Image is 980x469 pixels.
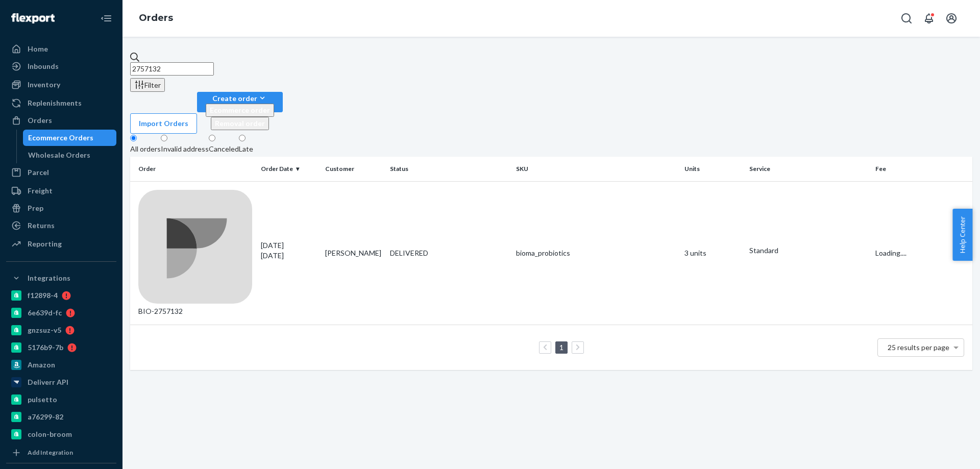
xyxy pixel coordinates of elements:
[23,130,117,146] a: Ecommerce Orders
[871,157,972,181] th: Fee
[28,44,48,54] div: Home
[6,236,116,252] a: Reporting
[239,135,246,141] input: Late
[28,448,73,457] div: Add Integration
[680,181,745,325] td: 3 units
[138,190,253,317] div: BIO-2757132
[28,61,59,71] div: Inbounds
[28,290,58,301] div: f12898-4
[28,115,52,126] div: Orders
[6,41,116,57] a: Home
[28,186,53,196] div: Freight
[325,164,382,173] div: Customer
[28,360,55,370] div: Amazon
[896,8,917,29] button: Open Search Box
[28,133,93,143] div: Ecommerce Orders
[28,98,82,108] div: Replenishments
[919,8,939,29] button: Open notifications
[206,93,274,104] div: Create order
[6,58,116,75] a: Inbounds
[209,135,215,141] input: Canceled
[6,409,116,425] a: a76299-82
[952,209,972,261] button: Help Center
[28,220,55,231] div: Returns
[6,112,116,129] a: Orders
[130,135,137,141] input: All orders
[6,357,116,373] a: Amazon
[96,8,116,29] button: Close Navigation
[28,325,61,335] div: gnzsuz-v5
[28,342,63,353] div: 5176b9-7b
[745,157,872,181] th: Service
[239,144,253,154] div: Late
[28,80,60,90] div: Inventory
[134,80,161,90] div: Filter
[6,426,116,442] a: colon-broom
[130,157,257,181] th: Order
[28,394,57,405] div: pulsetto
[130,113,197,134] button: Import Orders
[131,4,181,33] ol: breadcrumbs
[23,147,117,163] a: Wholesale Orders
[6,217,116,234] a: Returns
[28,167,49,178] div: Parcel
[261,251,317,261] p: [DATE]
[680,157,745,181] th: Units
[206,104,274,117] button: Ecommerce order
[261,240,317,261] div: [DATE]
[6,287,116,304] a: f12898-4
[6,447,116,459] a: Add Integration
[749,245,868,256] p: Standard
[28,412,63,422] div: a76299-82
[28,429,72,439] div: colon-broom
[210,106,270,114] span: Ecommerce order
[386,157,512,181] th: Status
[130,144,161,154] div: All orders
[512,157,680,181] th: SKU
[28,377,68,387] div: Deliverr API
[6,95,116,111] a: Replenishments
[516,248,676,258] div: bioma_probiotics
[28,273,70,283] div: Integrations
[6,322,116,338] a: gnzsuz-v5
[6,270,116,286] button: Integrations
[139,12,173,23] a: Orders
[6,391,116,408] a: pulsetto
[161,144,209,154] div: Invalid address
[6,200,116,216] a: Prep
[215,119,265,128] span: Removal order
[28,239,62,249] div: Reporting
[557,343,566,352] a: Page 1 is your current page
[6,183,116,199] a: Freight
[6,305,116,321] a: 6e639d-fc
[6,164,116,181] a: Parcel
[197,92,283,112] button: Create orderEcommerce orderRemoval order
[209,144,239,154] div: Canceled
[941,8,962,29] button: Open account menu
[161,135,167,141] input: Invalid address
[321,181,386,325] td: [PERSON_NAME]
[130,78,165,92] button: Filter
[130,62,214,76] input: Search orders
[6,77,116,93] a: Inventory
[211,117,269,130] button: Removal order
[28,150,90,160] div: Wholesale Orders
[11,13,55,23] img: Flexport logo
[257,157,322,181] th: Order Date
[28,203,43,213] div: Prep
[871,181,972,325] td: Loading....
[390,248,508,258] div: DELIVERED
[28,308,62,318] div: 6e639d-fc
[6,339,116,356] a: 5176b9-7b
[6,374,116,390] a: Deliverr API
[888,343,949,352] span: 25 results per page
